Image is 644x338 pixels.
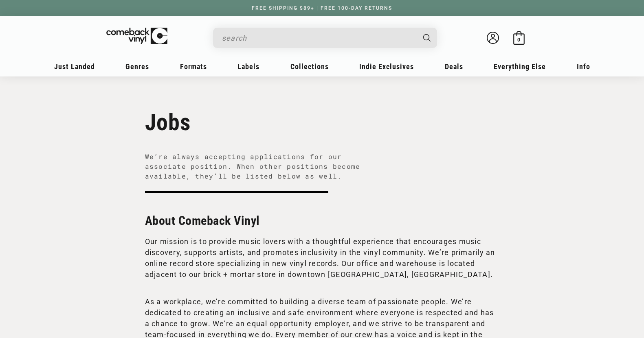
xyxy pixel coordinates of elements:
span: Labels [237,62,259,71]
span: 0 [517,37,520,43]
h2: About Comeback Vinyl [145,214,499,228]
span: Deals [445,62,463,71]
button: Search [416,28,438,48]
span: Everything Else [494,62,546,71]
span: Info [577,62,590,71]
p: We’re always accepting applications for our associate position. When other positions become avail... [145,152,379,181]
span: Just Landed [54,62,95,71]
span: Formats [180,62,207,71]
a: FREE SHIPPING $89+ | FREE 100-DAY RETURNS [244,5,400,11]
input: search [222,30,415,46]
p: Our mission is to provide music lovers with a thoughtful experience that encourages music discove... [145,236,499,280]
span: Indie Exclusives [359,62,414,71]
span: Collections [290,62,329,71]
div: Search [213,28,437,48]
h1: Jobs [145,109,499,136]
span: Genres [125,62,149,71]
